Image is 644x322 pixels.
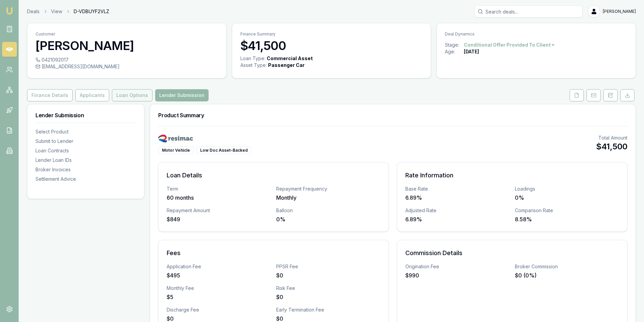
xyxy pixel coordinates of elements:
[515,194,619,202] div: 0%
[276,263,380,270] div: PPSR Fee
[596,134,627,141] div: Total Amount
[158,147,194,154] div: Motor Vehicle
[405,171,619,180] h3: Rate Information
[111,89,154,101] a: Loan Options
[276,194,380,202] div: Monthly
[75,89,109,101] button: Applicants
[240,62,267,69] div: Asset Type :
[74,89,111,101] a: Applicants
[27,8,109,15] nav: breadcrumb
[27,89,73,101] button: Finance Details
[51,8,62,15] a: View
[464,42,555,48] button: Conditional Offer Provided To Client
[276,285,380,292] div: Risk Fee
[35,157,136,164] div: Lender Loan IDs
[276,293,380,301] div: $0
[167,185,271,192] div: Term
[35,128,136,135] div: Select Product
[276,215,380,223] div: 0%
[167,263,271,270] div: Application Fee
[35,147,136,154] div: Loan Contracts
[603,9,636,14] span: [PERSON_NAME]
[276,207,380,214] div: Balloon
[154,89,210,101] a: Lender Submission
[276,271,380,279] div: $0
[167,215,271,223] div: $849
[596,141,627,152] div: $41,500
[167,271,271,279] div: $495
[167,285,271,292] div: Monthly Fee
[167,207,271,214] div: Repayment Amount
[35,63,218,70] div: [EMAIL_ADDRESS][DOMAIN_NAME]
[464,48,479,55] div: [DATE]
[158,134,193,143] img: Resimac
[5,7,14,15] img: emu-icon-u.png
[405,207,509,214] div: Adjusted Rate
[276,306,380,313] div: Early Termination Fee
[445,42,464,48] div: Stage:
[515,263,619,270] div: Broker Commission
[27,8,40,15] a: Deals
[276,185,380,192] div: Repayment Frequency
[515,215,619,223] div: 8.58%
[515,207,619,214] div: Comparison Rate
[405,185,509,192] div: Base Rate
[240,39,423,52] h3: $41,500
[515,185,619,192] div: Loadings
[196,147,252,154] div: Low Doc Asset-Backed
[167,293,271,301] div: $5
[167,248,380,258] h3: Fees
[240,31,423,37] p: Finance Summary
[35,31,218,37] p: Customer
[515,271,619,279] div: $0 (0%)
[158,113,627,118] h3: Product Summary
[405,215,509,223] div: 6.89%
[268,62,305,69] div: Passenger Car
[35,166,136,173] div: Broker Invoices
[445,48,464,55] div: Age:
[474,5,582,18] input: Search deals
[405,194,509,202] div: 6.89%
[167,171,380,180] h3: Loan Details
[35,138,136,145] div: Submit to Lender
[167,194,271,202] div: 60 months
[35,176,136,182] div: Settlement Advice
[240,55,265,62] div: Loan Type:
[35,56,218,63] div: 0421092017
[35,39,218,52] h3: [PERSON_NAME]
[405,271,509,279] div: $990
[112,89,152,101] button: Loan Options
[267,55,313,62] div: Commercial Asset
[167,306,271,313] div: Discharge Fee
[35,113,136,118] h3: Lender Submission
[155,89,209,101] button: Lender Submission
[27,89,74,101] a: Finance Details
[445,31,627,37] p: Deal Dynamics
[405,248,619,258] h3: Commission Details
[405,263,509,270] div: Origination Fee
[74,8,109,15] span: D-VDBUYF2VLZ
